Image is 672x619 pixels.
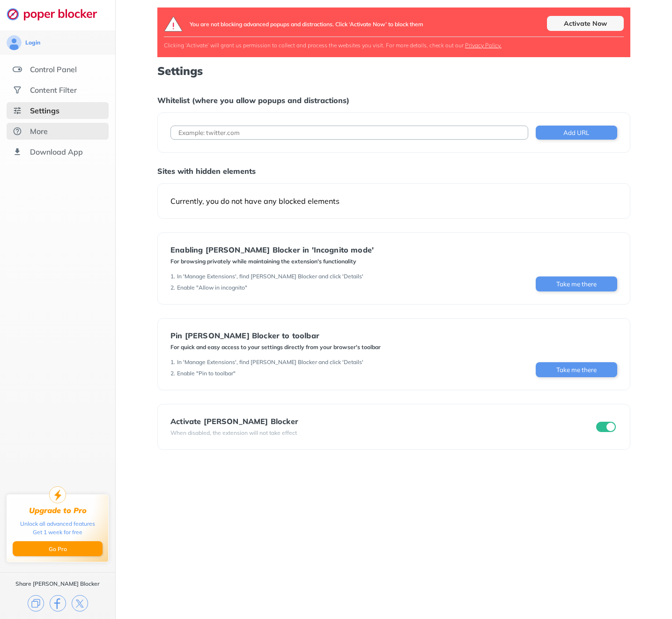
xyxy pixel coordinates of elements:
[13,127,22,136] img: about.svg
[170,343,381,351] div: For quick and easy access to your settings directly from your browser's toolbar
[7,35,22,50] img: avatar.svg
[13,147,22,157] img: download-app.svg
[15,580,100,588] div: Share [PERSON_NAME] Blocker
[177,284,247,291] div: Enable "Allow in incognito"
[28,595,44,612] img: copy.svg
[13,106,22,115] img: settings-selected.svg
[30,65,77,74] div: Control Panel
[20,520,95,528] div: Unlock all advanced features
[536,362,617,377] button: Take me there
[157,65,630,77] h1: Settings
[190,16,423,32] div: You are not blocking advanced popups and distractions. Click ‘Activate Now’ to block them
[29,506,87,515] div: Upgrade to Pro
[13,65,22,74] img: features.svg
[30,106,59,115] div: Settings
[164,16,183,32] img: logo
[170,246,374,254] div: Enabling [PERSON_NAME] Blocker in 'Incognito mode'
[536,126,617,140] button: Add URL
[170,331,381,340] div: Pin [PERSON_NAME] Blocker to toolbar
[170,284,175,291] div: 2 .
[170,126,528,140] input: Example: twitter.com
[536,276,617,291] button: Take me there
[177,273,363,280] div: In 'Manage Extensions', find [PERSON_NAME] Blocker and click 'Details'
[170,273,175,280] div: 1 .
[177,370,236,377] div: Enable "Pin to toolbar"
[72,595,88,612] img: x.svg
[547,16,624,31] div: Activate Now
[170,358,175,366] div: 1 .
[30,85,77,95] div: Content Filter
[30,127,48,136] div: More
[465,42,502,49] a: Privacy Policy.
[13,541,103,556] button: Go Pro
[50,595,66,612] img: facebook.svg
[170,429,298,437] div: When disabled, the extension will not take effect
[49,486,66,503] img: upgrade-to-pro.svg
[7,7,107,21] img: logo-webpage.svg
[30,147,83,157] div: Download App
[170,370,175,377] div: 2 .
[157,96,630,105] div: Whitelist (where you allow popups and distractions)
[177,358,363,366] div: In 'Manage Extensions', find [PERSON_NAME] Blocker and click 'Details'
[164,42,624,49] div: Clicking ‘Activate’ will grant us permission to collect and process the websites you visit. For m...
[170,258,374,265] div: For browsing privately while maintaining the extension's functionality
[33,528,82,537] div: Get 1 week for free
[157,166,630,176] div: Sites with hidden elements
[25,39,40,46] div: Login
[170,417,298,425] div: Activate [PERSON_NAME] Blocker
[170,196,617,206] div: Currently, you do not have any blocked elements
[13,85,22,95] img: social.svg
